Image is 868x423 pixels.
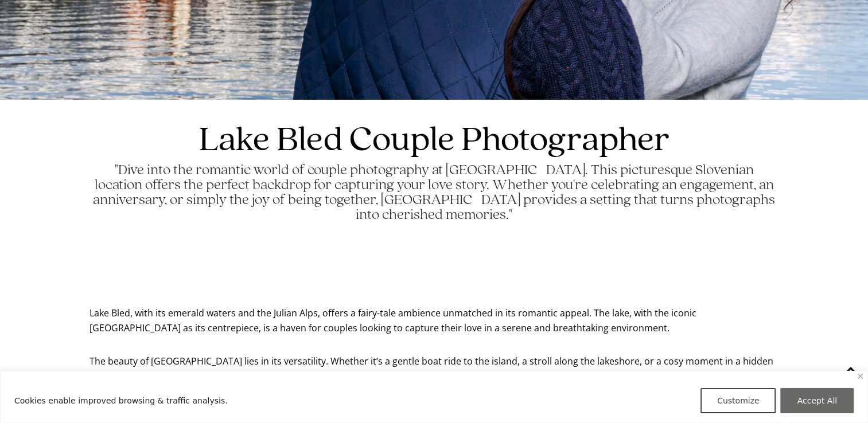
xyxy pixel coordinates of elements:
button: Accept All [780,388,854,413]
button: Customize [700,388,776,413]
h2: "Dive into the romantic world of couple photography at [GEOGRAPHIC_DATA]. This picturesque Sloven... [89,163,779,222]
p: Cookies enable improved browsing & traffic analysis. [14,394,228,408]
p: The beauty of [GEOGRAPHIC_DATA] lies in its versatility. Whether it’s a gentle boat ride to the i... [89,354,779,383]
h1: Lake Bled Couple Photographer [199,123,670,158]
img: Close [858,374,863,379]
p: Lake Bled, with its emerald waters and the Julian Alps, offers a fairy-tale ambience unmatched in... [89,305,779,335]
